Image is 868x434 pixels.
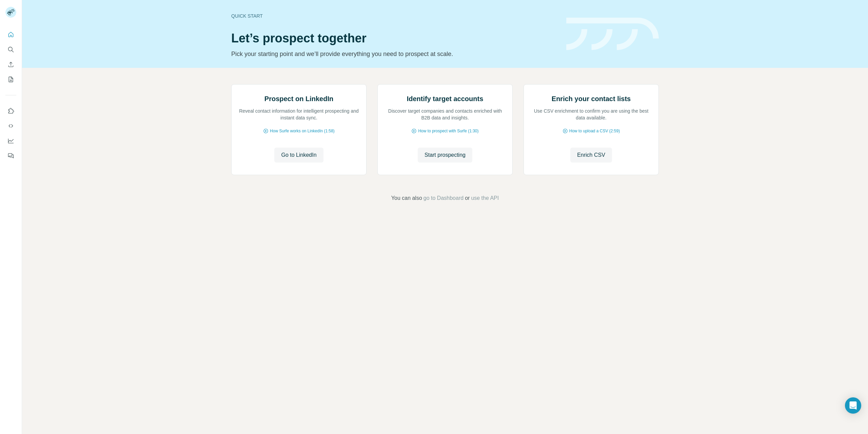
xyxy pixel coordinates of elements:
p: Discover target companies and contacts enriched with B2B data and insights. [384,108,506,121]
button: Use Surfe on LinkedIn [5,105,16,117]
span: How to prospect with Surfe (1:30) [418,128,478,134]
button: My lists [5,73,16,86]
h2: Identify target accounts [407,94,484,103]
span: Start prospecting [425,151,466,159]
span: Go to LinkedIn [281,151,316,159]
span: Enrich CSV [577,151,605,159]
h1: Let’s prospect together [231,32,558,45]
h2: Enrich your contact lists [552,94,631,103]
button: Search [5,43,16,56]
p: Pick your starting point and we’ll provide everything you need to prospect at scale. [231,49,558,59]
img: banner [566,18,659,51]
p: Reveal contact information for intelligent prospecting and instant data sync. [238,108,359,121]
button: Dashboard [5,135,16,147]
div: Quick start [231,13,558,19]
button: go to Dashboard [423,194,463,202]
h2: Prospect on LinkedIn [264,94,333,103]
button: Use Surfe API [5,120,16,132]
span: You can also [391,194,422,202]
span: How to upload a CSV (2:59) [569,128,620,134]
div: Open Intercom Messenger [845,397,861,414]
p: Use CSV enrichment to confirm you are using the best data available. [531,108,652,121]
button: Feedback [5,150,16,162]
button: Start prospecting [418,148,472,163]
button: Go to LinkedIn [274,148,323,163]
button: Quick start [5,29,16,41]
button: Enrich CSV [5,58,16,71]
button: use the API [471,194,499,202]
button: Enrich CSV [570,148,612,163]
span: or [465,194,470,202]
span: How Surfe works on LinkedIn (1:58) [270,128,335,134]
